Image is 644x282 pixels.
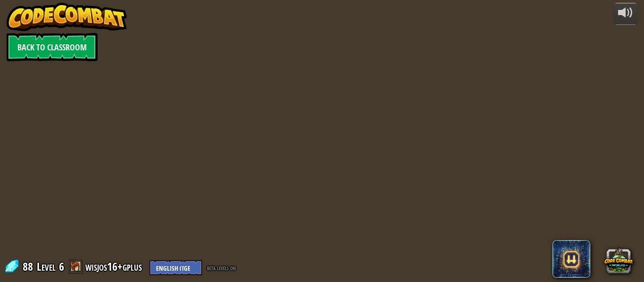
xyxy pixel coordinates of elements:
span: 6 [59,259,64,274]
span: Level [37,259,56,274]
span: 88 [23,259,36,274]
button: Adjust volume [614,3,637,25]
img: CodeCombat - Learn how to code by playing a game [7,3,127,31]
a: Back to Classroom [7,33,98,61]
a: wisjos16+gplus [85,259,145,274]
span: beta levels on [207,263,236,272]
